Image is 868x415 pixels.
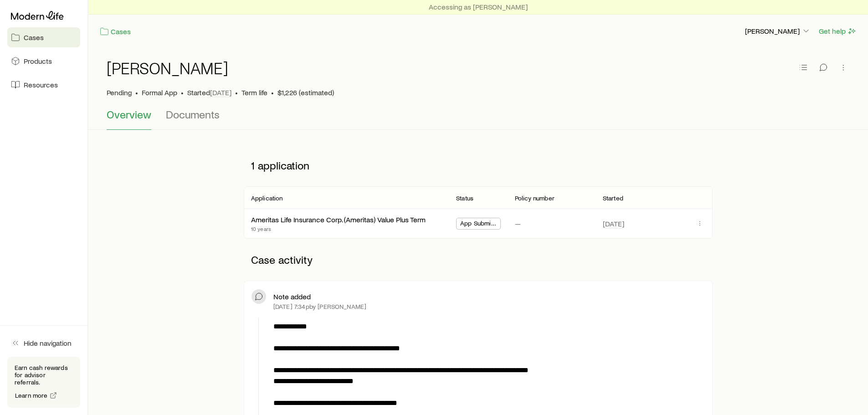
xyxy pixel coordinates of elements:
p: Policy number [515,195,555,202]
span: Products [24,56,52,66]
p: — [515,219,521,228]
span: • [271,88,274,97]
p: Status [456,195,473,202]
a: Products [7,51,80,71]
span: App Submitted [460,220,497,229]
a: Cases [99,26,131,37]
span: Term life [241,88,267,97]
button: Hide navigation [7,333,80,353]
p: Accessing as [PERSON_NAME] [429,2,528,11]
p: 10 years [251,225,426,232]
span: • [181,88,184,97]
span: [DATE] [210,88,231,97]
p: Case activity [244,246,713,273]
p: Started [187,88,231,97]
p: Started [603,195,623,202]
span: Learn more [15,392,48,399]
a: Resources [7,75,80,95]
div: Ameritas Life Insurance Corp. (Ameritas) Value Plus Term [251,215,426,225]
p: Application [251,195,283,202]
p: [DATE] 7:34p by [PERSON_NAME] [273,303,366,310]
p: Note added [273,292,311,301]
span: Formal App [142,88,177,97]
span: • [235,88,238,97]
p: 1 application [244,152,713,179]
span: Hide navigation [24,338,72,348]
span: Cases [24,33,44,42]
span: $1,226 (estimated) [277,88,334,97]
p: Pending [107,88,132,97]
span: Overview [107,108,151,121]
a: Ameritas Life Insurance Corp. (Ameritas) Value Plus Term [251,215,426,224]
a: Cases [7,27,80,47]
p: [PERSON_NAME] [745,26,811,36]
button: [PERSON_NAME] [745,26,811,37]
div: Earn cash rewards for advisor referrals.Learn more [7,357,80,408]
p: Earn cash rewards for advisor referrals. [15,364,73,386]
h1: [PERSON_NAME] [107,59,228,77]
span: • [135,88,138,97]
span: [DATE] [603,219,624,228]
button: Get help [818,26,857,36]
div: Case details tabs [107,108,850,130]
span: Documents [166,108,220,121]
span: Resources [24,80,58,89]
